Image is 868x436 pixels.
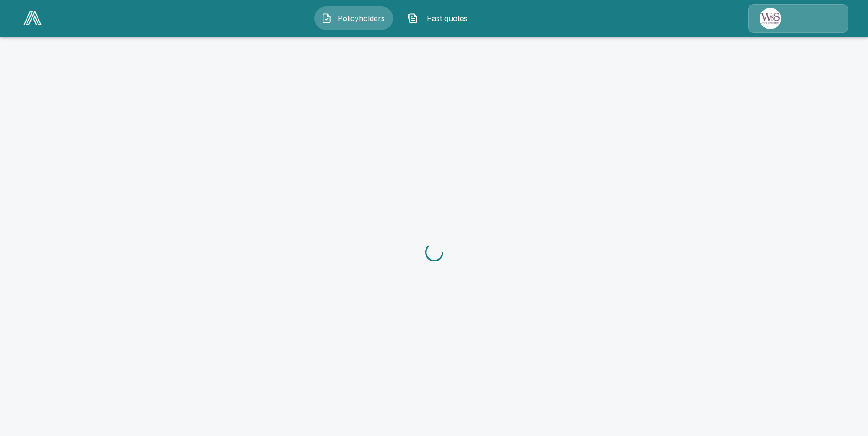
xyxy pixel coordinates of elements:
[336,13,386,24] span: Policyholders
[321,13,332,24] img: Policyholders Icon
[422,13,472,24] span: Past quotes
[400,6,479,30] button: Past quotes IconPast quotes
[23,11,42,25] img: AA Logo
[407,13,418,24] img: Past quotes Icon
[314,6,393,30] button: Policyholders IconPolicyholders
